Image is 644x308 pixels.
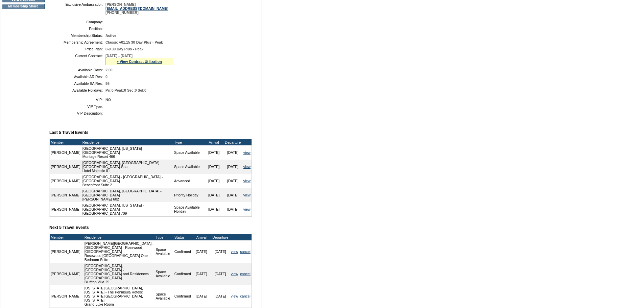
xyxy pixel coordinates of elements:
td: Available Holidays: [52,88,103,92]
td: [PERSON_NAME][GEOGRAPHIC_DATA], [GEOGRAPHIC_DATA] - Rosewood [GEOGRAPHIC_DATA] Rosewood [GEOGRAPH... [84,240,155,263]
a: view [231,250,238,254]
span: Classic v01.15 30 Day Plus - Peak [105,40,163,44]
span: Pri:0 Peak:0 Sec:0 Sel:0 [105,88,146,92]
td: Membership Status: [52,33,103,38]
td: Status [173,234,192,240]
td: Confirmed [173,285,192,307]
span: Active [105,33,116,38]
td: [DATE] [192,285,211,307]
td: [DATE] [205,145,223,160]
td: Confirmed [173,240,192,263]
td: Priority Holiday [173,188,205,202]
a: view [243,150,251,155]
td: Residence [81,139,173,145]
td: Available SA Res: [52,81,103,86]
td: [PERSON_NAME] [50,145,81,160]
a: cancel [240,294,251,298]
td: Departure [211,234,230,240]
span: 0-0 30 Day Plus - Peak [105,47,144,51]
td: Exclusive Ambassador: [52,2,103,15]
td: Price Plan: [52,47,103,51]
td: [DATE] [205,202,223,216]
a: » View Contract Utilization [117,60,162,64]
td: Departure [223,139,242,145]
td: [GEOGRAPHIC_DATA] - [GEOGRAPHIC_DATA] - [GEOGRAPHIC_DATA] Beachfront Suite 2 [81,174,173,188]
td: [GEOGRAPHIC_DATA], [GEOGRAPHIC_DATA] - [GEOGRAPHIC_DATA] and Residences [GEOGRAPHIC_DATA] Bluffto... [84,263,155,285]
td: Arrival [205,139,223,145]
td: [PERSON_NAME] [50,160,81,174]
td: [DATE] [211,285,230,307]
a: view [243,165,251,169]
td: Company: [52,20,103,24]
span: [PERSON_NAME] [PHONE_NUMBER] [105,2,168,15]
b: Last 5 Travel Events [49,130,88,135]
td: [PERSON_NAME] [50,285,81,307]
td: Space Available [173,145,205,160]
td: [PERSON_NAME] [50,174,81,188]
td: Advanced [173,174,205,188]
a: [EMAIL_ADDRESS][DOMAIN_NAME] [105,6,168,10]
td: [DATE] [205,188,223,202]
td: [GEOGRAPHIC_DATA], [US_STATE] - [GEOGRAPHIC_DATA] [GEOGRAPHIC_DATA] 709 [81,202,173,216]
td: [DATE] [192,240,211,263]
td: [DATE] [223,160,242,174]
td: [DATE] [223,174,242,188]
td: Available Days: [52,68,103,72]
td: Arrival [192,234,211,240]
span: NO [105,98,111,102]
span: 0 [105,75,108,79]
td: [PERSON_NAME] [50,188,81,202]
a: cancel [240,250,251,254]
td: Residence [84,234,155,240]
td: Membership Share [2,4,45,9]
td: Space Available [154,240,173,263]
td: Membership Agreement: [52,40,103,44]
td: [GEOGRAPHIC_DATA], [GEOGRAPHIC_DATA] - [GEOGRAPHIC_DATA]-Spa Hotel Majestic 01 [81,160,173,174]
td: [DATE] [205,174,223,188]
a: view [243,179,251,183]
td: Type [154,234,173,240]
td: [GEOGRAPHIC_DATA], [GEOGRAPHIC_DATA] - [GEOGRAPHIC_DATA] [PERSON_NAME] 602 [81,188,173,202]
td: Available AR Res: [52,75,103,79]
td: Type [173,139,205,145]
a: view [231,294,238,298]
td: Member [50,139,81,145]
td: [PERSON_NAME] [50,263,81,285]
td: VIP: [52,98,103,102]
td: Confirmed [173,263,192,285]
td: [DATE] [223,202,242,216]
td: Space Available [173,160,205,174]
a: view [243,207,251,211]
td: [PERSON_NAME] [50,240,81,263]
td: [US_STATE][GEOGRAPHIC_DATA], [US_STATE] - The Peninsula Hotels: [US_STATE][GEOGRAPHIC_DATA], [US_... [84,285,155,307]
td: [DATE] [223,145,242,160]
td: [DATE] [192,263,211,285]
td: VIP Description: [52,111,103,115]
a: cancel [240,272,251,276]
span: [DATE] - [DATE] [105,54,133,58]
td: Space Available [154,285,173,307]
td: [PERSON_NAME] [50,202,81,216]
span: 2.00 [105,68,113,72]
td: [DATE] [211,240,230,263]
td: VIP Type: [52,104,103,109]
a: view [243,193,251,197]
td: [DATE] [205,160,223,174]
td: Member [50,234,81,240]
td: [GEOGRAPHIC_DATA], [US_STATE] - [GEOGRAPHIC_DATA] Montage Resort 466 [81,145,173,160]
td: [DATE] [223,188,242,202]
span: 95 [105,81,110,86]
td: [DATE] [211,263,230,285]
td: Position: [52,27,103,31]
td: Space Available [154,263,173,285]
td: Current Contract: [52,54,103,65]
td: Space Available Holiday [173,202,205,216]
a: view [231,272,238,276]
b: Next 5 Travel Events [49,225,89,230]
